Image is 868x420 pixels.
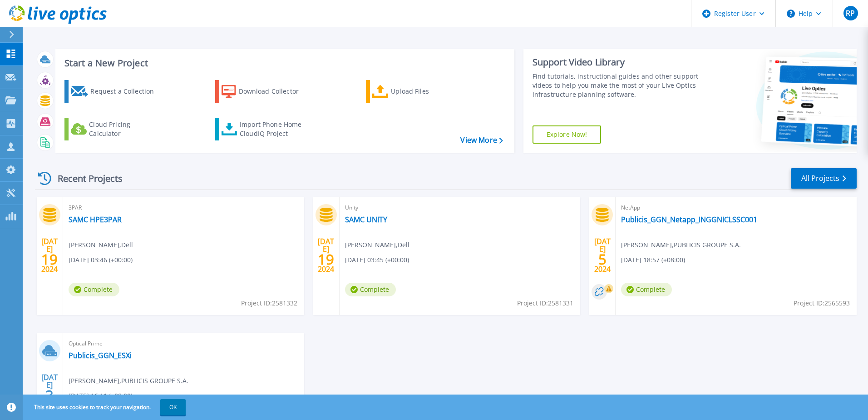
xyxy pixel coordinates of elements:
[41,255,58,263] span: 19
[318,255,334,263] span: 19
[160,399,186,415] button: OK
[846,10,855,17] span: RP
[45,391,54,399] span: 3
[621,255,685,265] span: [DATE] 18:57 (+08:00)
[533,72,702,99] div: Find tutorials, instructional guides and other support videos to help you make the most of your L...
[69,203,299,213] span: 3PAR
[345,215,387,224] a: SAMC UNITY
[391,82,464,100] div: Upload Files
[41,375,58,408] div: [DATE] 2024
[621,283,672,296] span: Complete
[69,351,132,360] a: Publicis_GGN_ESXi
[69,339,299,349] span: Optical Prime
[460,136,503,145] a: View More
[241,298,297,308] span: Project ID: 2581332
[794,298,850,308] span: Project ID: 2565593
[366,80,467,103] a: Upload Files
[345,283,396,296] span: Complete
[25,399,186,415] span: This site uses cookies to track your navigation.
[90,82,163,100] div: Request a Collection
[345,255,409,265] span: [DATE] 03:45 (+00:00)
[621,240,741,250] span: [PERSON_NAME] , PUBLICIS GROUPE S.A.
[345,203,575,213] span: Unity
[64,118,166,140] a: Cloud Pricing Calculator
[64,58,503,68] h3: Start a New Project
[594,239,611,272] div: [DATE] 2024
[41,239,58,272] div: [DATE] 2024
[239,82,311,100] div: Download Collector
[69,391,133,401] span: [DATE] 16:11 (+08:00)
[69,376,188,386] span: [PERSON_NAME] , PUBLICIS GROUPE S.A.
[89,120,162,138] div: Cloud Pricing Calculator
[517,298,573,308] span: Project ID: 2581331
[240,120,311,138] div: Import Phone Home CloudIQ Project
[345,240,409,250] span: [PERSON_NAME] , Dell
[69,255,133,265] span: [DATE] 03:46 (+00:00)
[69,240,133,250] span: [PERSON_NAME] , Dell
[69,283,119,296] span: Complete
[598,255,607,263] span: 5
[621,203,851,213] span: NetApp
[64,80,166,103] a: Request a Collection
[791,168,857,189] a: All Projects
[69,215,122,224] a: SAMC HPE3PAR
[215,80,316,103] a: Download Collector
[533,125,602,144] a: Explore Now!
[533,56,702,68] div: Support Video Library
[317,239,335,272] div: [DATE] 2024
[621,215,757,224] a: Publicis_GGN_Netapp_INGGNICLSSC001
[35,167,135,190] div: Recent Projects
